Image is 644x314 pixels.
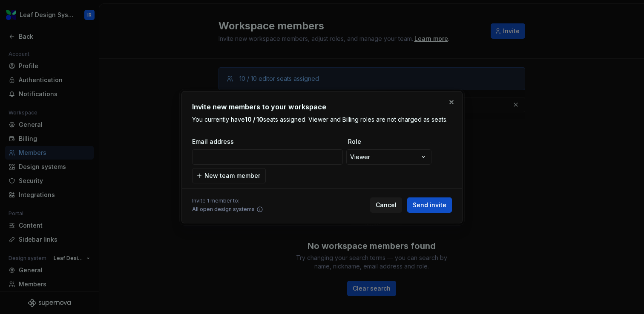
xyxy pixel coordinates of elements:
[407,197,452,213] button: Send invite
[192,137,345,146] span: Email address
[370,197,402,213] button: Cancel
[376,201,397,209] span: Cancel
[192,197,263,204] span: Invite 1 member to:
[192,168,266,183] button: New team member
[413,201,446,209] span: Send invite
[204,171,260,180] span: New team member
[348,137,433,146] span: Role
[245,116,263,123] b: 10 / 10
[192,102,452,112] h2: Invite new members to your workspace
[192,206,255,213] span: All open design systems
[192,115,452,124] p: You currently have seats assigned. Viewer and Billing roles are not charged as seats.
